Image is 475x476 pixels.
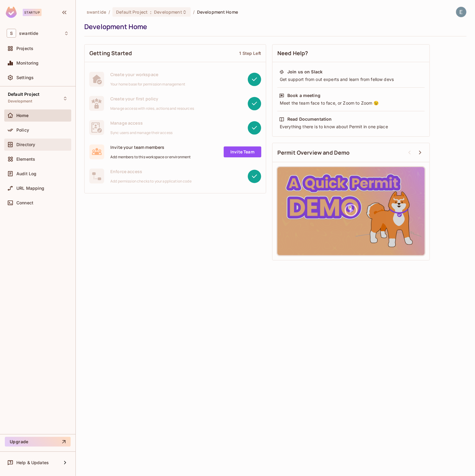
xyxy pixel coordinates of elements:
span: Default Project [116,9,148,15]
span: Invite your team members [110,144,191,150]
div: Book a meeting [287,92,320,99]
span: Home [16,113,29,118]
span: Development [8,99,32,104]
span: Your home base for permission management [110,82,185,87]
span: Create your workspace [110,72,185,77]
span: Create your first policy [110,96,194,102]
span: Projects [16,46,33,51]
span: Default Project [8,92,39,97]
span: S [7,29,16,38]
span: Manage access [110,120,172,126]
div: Join us on Slack [287,69,323,75]
div: Meet the team face to face, or Zoom to Zoom 😉 [279,100,423,106]
a: Invite Team [224,146,261,157]
span: Monitoring [16,61,39,65]
div: Everything there is to know about Permit in one place [279,124,423,130]
button: Upgrade [5,437,71,447]
span: Sync users and manage their access [110,130,172,135]
span: Connect [16,200,33,205]
img: Engineering Swantide [456,7,466,17]
span: Enforce access [110,169,192,174]
span: Policy [16,128,29,132]
span: Need Help? [277,49,308,57]
span: Help & Updates [16,460,49,465]
span: Workspace: swantide [19,31,38,36]
li: / [193,9,195,15]
img: SReyMgAAAABJRU5ErkJggg== [6,7,17,18]
span: Audit Log [16,171,36,176]
span: Elements [16,157,35,162]
div: Get support from out experts and learn from fellow devs [279,76,423,82]
span: Manage access with roles, actions and resources [110,106,194,111]
span: the active workspace [87,9,106,15]
span: Development Home [197,9,238,15]
span: : [150,10,152,15]
span: Development [154,9,182,15]
span: Getting Started [89,49,132,57]
div: Read Documentation [287,116,332,122]
span: Settings [16,75,34,80]
span: Add permission checks to your application code [110,179,192,184]
div: 1 Step Left [239,50,261,56]
span: Permit Overview and Demo [277,149,350,156]
span: Directory [16,142,35,147]
span: URL Mapping [16,186,45,191]
li: / [109,9,110,15]
span: Add members to this workspace or environment [110,155,191,159]
div: Development Home [84,22,463,31]
div: Startup [23,9,42,16]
